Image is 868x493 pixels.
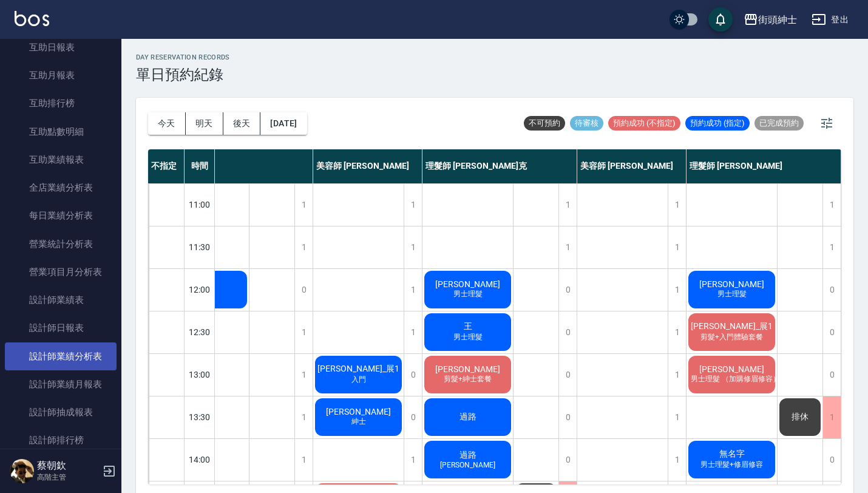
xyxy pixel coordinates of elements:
a: 全店業績分析表 [5,174,117,202]
div: 理髮師 知樂 [158,149,313,183]
div: 11:30 [185,226,215,268]
img: Logo [15,11,49,26]
button: save [708,7,733,32]
span: 剪髮+紳士套餐 [441,374,494,384]
a: 互助點數明細 [5,118,117,146]
div: 1 [668,311,686,353]
button: 登出 [807,8,853,31]
a: 營業項目月分析表 [5,258,117,286]
div: 1 [668,269,686,311]
span: 無名字 [717,449,747,460]
span: [PERSON_NAME] [697,364,767,374]
span: 男士理髮 [715,289,749,299]
span: [PERSON_NAME] [433,364,503,374]
h5: 蔡朝欽 [37,460,99,472]
button: 今天 [148,112,186,135]
button: 明天 [186,112,223,135]
div: 0 [558,354,577,396]
span: 排休 [789,412,811,423]
span: [PERSON_NAME] [433,279,503,289]
span: 男士理髮 [451,289,485,299]
div: 1 [668,184,686,226]
a: 設計師排行榜 [5,426,117,454]
button: [DATE] [260,112,307,135]
div: 0 [822,311,841,353]
div: 0 [822,354,841,396]
span: 過路 [457,412,479,423]
div: 14:00 [185,438,215,481]
div: 1 [404,269,422,311]
a: 營業統計分析表 [5,230,117,258]
a: 互助日報表 [5,33,117,61]
div: 1 [294,184,313,226]
div: 0 [558,396,577,438]
span: 不可預約 [524,118,565,129]
h3: 單日預約紀錄 [136,66,230,83]
div: 1 [294,311,313,353]
div: 0 [294,269,313,311]
span: 待審核 [570,118,603,129]
div: 1 [404,184,422,226]
span: 男士理髮 （加購修眉修容） [688,374,782,384]
div: 12:30 [185,311,215,353]
div: 1 [558,226,577,268]
a: 設計師業績月報表 [5,370,117,398]
span: 男士理髮 [451,332,485,342]
span: [PERSON_NAME] [438,461,498,469]
div: 1 [404,311,422,353]
div: 美容師 [PERSON_NAME] [577,149,687,183]
div: 0 [404,396,422,438]
div: 時間 [185,149,215,183]
div: 1 [404,439,422,481]
a: 設計師抽成報表 [5,398,117,426]
span: [PERSON_NAME] [324,407,393,416]
span: [PERSON_NAME] [697,279,767,289]
div: 理髮師 [PERSON_NAME] [687,149,841,183]
div: 1 [294,396,313,438]
div: 1 [822,226,841,268]
div: 13:30 [185,396,215,438]
span: 入門 [349,375,368,385]
div: 街頭紳士 [758,12,797,27]
div: 理髮師 [PERSON_NAME]克 [422,149,577,183]
button: 後天 [223,112,261,135]
div: 1 [668,439,686,481]
span: [PERSON_NAME]_展1 [315,364,402,375]
div: 0 [822,439,841,481]
div: 12:00 [185,268,215,311]
div: 1 [668,396,686,438]
span: 過路 [457,450,479,461]
div: 1 [294,354,313,396]
div: 13:00 [185,353,215,396]
span: 已完成預約 [754,118,804,129]
span: 預約成功 (指定) [685,118,750,129]
span: 預約成功 (不指定) [608,118,680,129]
div: 0 [558,311,577,353]
div: 0 [822,269,841,311]
div: 1 [822,184,841,226]
p: 高階主管 [37,472,99,483]
div: 1 [404,226,422,268]
a: 互助排行榜 [5,89,117,117]
a: 互助業績報表 [5,146,117,174]
div: 1 [668,226,686,268]
a: 設計師日報表 [5,314,117,342]
span: 紳士 [349,416,368,427]
span: 王 [461,321,475,332]
a: 設計師業績表 [5,286,117,314]
button: 街頭紳士 [739,7,802,32]
div: 不指定 [148,149,185,183]
div: 0 [558,439,577,481]
span: [PERSON_NAME]_展1 [688,321,775,332]
div: 1 [558,184,577,226]
div: 美容師 [PERSON_NAME] [313,149,422,183]
a: 設計師業績分析表 [5,342,117,370]
div: 1 [668,354,686,396]
a: 互助月報表 [5,61,117,89]
div: 1 [294,226,313,268]
h2: day Reservation records [136,53,230,61]
div: 0 [404,354,422,396]
span: 剪髮+入門體驗套餐 [698,332,765,342]
a: 每日業績分析表 [5,202,117,229]
span: 男士理髮+修眉修容 [698,460,765,470]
